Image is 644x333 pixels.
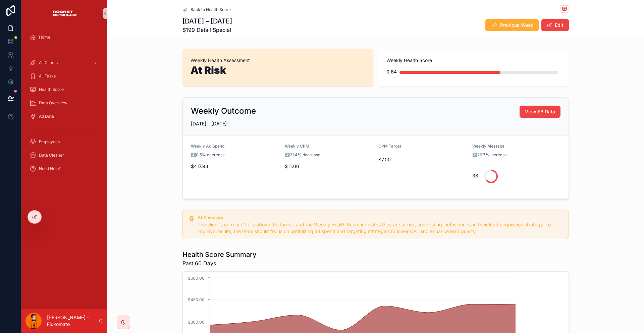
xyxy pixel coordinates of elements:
button: Previous Week [485,19,539,31]
span: Back to Health Score [191,7,231,12]
span: All Clients [39,60,58,65]
span: Weekly Health Score [386,57,561,64]
span: Data Overview [39,100,67,106]
span: $7.00 [378,156,467,163]
span: Past 60 Days [182,259,257,267]
button: Edit [541,19,569,31]
span: Weekly Health Assessment [191,57,365,64]
a: All Clients [25,57,103,69]
div: 38 [472,169,478,182]
h1: Health Score Summary [182,250,257,259]
span: $417.93 [191,163,279,170]
p: [PERSON_NAME] - Fluxomate [47,314,98,328]
span: ⬆️26.7% increase [472,152,507,158]
span: Previous Week [500,22,533,29]
span: Home [39,35,50,40]
span: CPM Target [378,144,401,149]
span: View FB Data [525,108,555,115]
a: Employees [25,136,103,148]
span: All Tasks [39,73,56,79]
div: scrollable content [21,27,107,182]
a: Ad Data [25,110,103,122]
span: Health Score [39,87,64,92]
tspan: $300.00 [188,320,205,325]
tspan: $600.00 [188,276,205,281]
button: View FB Data [520,106,560,118]
span: Weekly Ad Spend [191,144,224,149]
span: ⬇️0.5% decrease [191,152,225,158]
div: 0.64 [386,65,397,78]
img: App logo [52,8,77,19]
h1: [DATE] – [DATE] [182,16,232,26]
a: Health Score [25,84,103,96]
span: Weekly Message [472,144,504,149]
a: Back to Health Score [182,7,231,12]
div: The client's current CPL is above the target, and the Weekly Health Score indicates they are at r... [198,221,563,235]
span: Data Cleaner [39,153,64,158]
span: Employees [39,139,60,145]
h5: AI Summary [198,215,563,220]
a: Home [25,31,103,43]
a: All Tasks [25,70,103,82]
a: Data Cleaner [25,149,103,161]
h2: Weekly Outcome [191,106,256,116]
span: $11.00 [285,163,373,170]
span: $199 Detail Special [182,26,232,34]
span: Weekly CPM [285,144,309,149]
span: [DATE] – [DATE] [191,121,227,126]
span: ⬇️21.4% decrease [285,152,320,158]
a: Data Overview [25,97,103,109]
span: Ad Data [39,114,54,119]
h1: At Risk [191,65,365,78]
tspan: $450.00 [188,297,205,302]
span: The client's current CPL is above the target, and the Weekly Health Score indicates they are at r... [198,222,551,234]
